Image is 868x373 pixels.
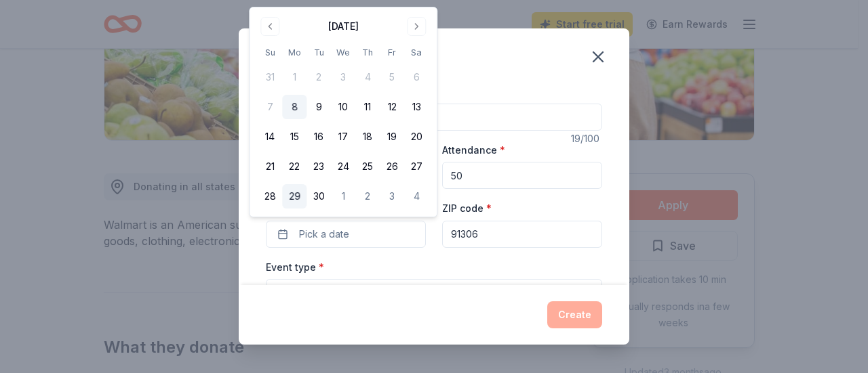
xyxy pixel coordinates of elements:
[442,221,602,248] input: 12345 (U.S. only)
[258,45,282,60] th: Sunday
[407,17,426,36] button: Go to next month
[380,154,404,179] button: 26
[380,95,404,119] button: 12
[380,125,404,149] button: 19
[404,184,429,209] button: 4
[258,184,282,209] button: 28
[258,154,282,179] button: 21
[355,125,380,149] button: 18
[282,95,307,119] button: 8
[331,184,355,209] button: 1
[307,154,331,179] button: 23
[299,226,349,242] span: Pick a date
[282,45,307,60] th: Monday
[442,162,602,189] input: 20
[266,261,324,274] label: Event type
[282,154,307,179] button: 22
[307,125,331,149] button: 16
[266,279,602,309] button: Health & wellness
[307,184,331,209] button: 30
[571,131,602,147] div: 19 /100
[355,154,380,179] button: 25
[404,95,429,119] button: 13
[258,125,282,149] button: 14
[331,95,355,119] button: 10
[380,184,404,209] button: 3
[355,45,380,60] th: Thursday
[404,154,429,179] button: 27
[282,125,307,149] button: 15
[307,95,331,119] button: 9
[328,18,359,35] div: [DATE]
[307,45,331,60] th: Tuesday
[404,125,429,149] button: 20
[355,95,380,119] button: 11
[442,202,492,215] label: ZIP code
[331,125,355,149] button: 17
[260,17,279,36] button: Go to previous month
[442,144,505,157] label: Attendance
[380,45,404,60] th: Friday
[282,184,307,209] button: 29
[331,45,355,60] th: Wednesday
[266,221,426,248] button: Pick a date
[355,184,380,209] button: 2
[404,45,429,60] th: Saturday
[331,154,355,179] button: 24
